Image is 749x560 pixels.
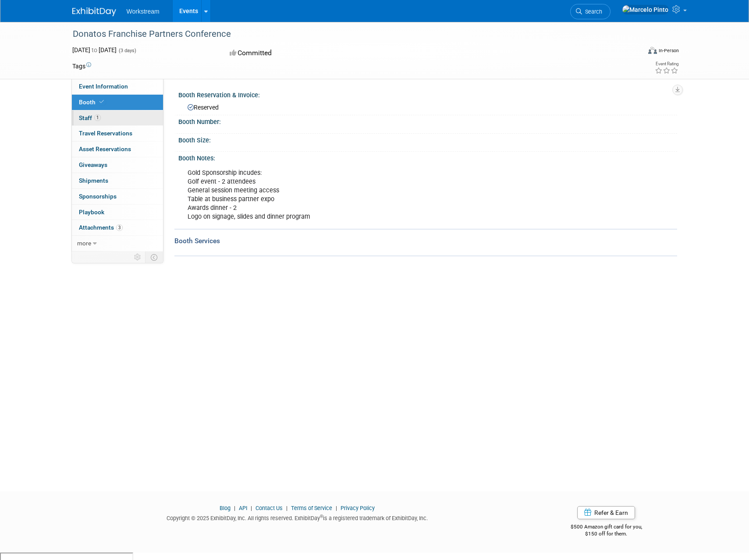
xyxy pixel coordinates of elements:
div: Booth Notes: [178,152,677,163]
div: Event Format [589,46,679,59]
span: | [232,505,238,511]
a: Refer & Earn [577,506,635,519]
div: $500 Amazon gift card for you, [536,517,677,538]
a: Playbook [72,205,163,220]
i: Booth reservation complete [99,99,104,104]
a: Event Information [72,79,163,94]
span: Shipments [79,177,108,184]
a: Staff1 [72,110,163,126]
div: Committed [227,46,421,61]
a: Shipments [72,173,163,188]
a: Sponsorships [72,189,163,204]
div: Booth Services [174,236,677,246]
span: Booth [79,99,106,106]
span: Staff [79,114,101,121]
div: Booth Reservation & Invoice: [178,89,677,99]
td: Toggle Event Tabs [145,252,163,263]
a: Blog [220,505,231,511]
a: Asset Reservations [72,142,163,157]
span: | [284,505,290,511]
span: Event Information [79,83,128,90]
span: | [334,505,339,511]
a: Search [570,4,611,19]
a: Travel Reservations [72,126,163,141]
a: Contact Us [256,505,283,511]
a: API [239,505,247,511]
div: Donatos Franchise Partners Conference [70,26,628,42]
a: Terms of Service [291,505,332,511]
span: Attachments [79,224,123,231]
span: Sponsorships [79,193,117,200]
td: Personalize Event Tab Strip [130,252,146,263]
span: 1 [94,114,101,121]
div: Event Rating [655,62,678,66]
span: Playbook [79,209,104,216]
div: $150 off for them. [536,530,677,538]
td: Tags [72,62,91,71]
span: Travel Reservations [79,130,132,137]
div: Booth Number: [178,115,677,126]
a: more [72,236,163,251]
img: Marcelo Pinto [622,5,669,14]
div: Gold Sponsorship incudes: Golf event - 2 attendees General session meeting access Table at busine... [181,164,580,226]
span: Workstream [127,8,160,15]
span: [DATE] [DATE] [72,46,117,53]
span: (3 days) [118,48,136,53]
div: In-Person [658,47,679,54]
div: Booth Size: [178,134,677,145]
div: Reserved [185,101,671,112]
span: Asset Reservations [79,145,131,152]
a: Booth [72,95,163,110]
span: to [90,46,99,53]
div: Copyright © 2025 ExhibitDay, Inc. All rights reserved. ExhibitDay is a registered trademark of Ex... [72,512,523,522]
span: 3 [116,224,123,231]
a: Attachments3 [72,220,163,235]
span: | [248,505,254,511]
img: ExhibitDay [72,7,116,16]
sup: ® [320,514,323,519]
span: Search [582,8,602,15]
span: more [77,240,91,247]
span: Giveaways [79,161,107,168]
a: Privacy Policy [341,505,375,511]
img: Format-Inperson.png [648,47,657,54]
a: Giveaways [72,157,163,173]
